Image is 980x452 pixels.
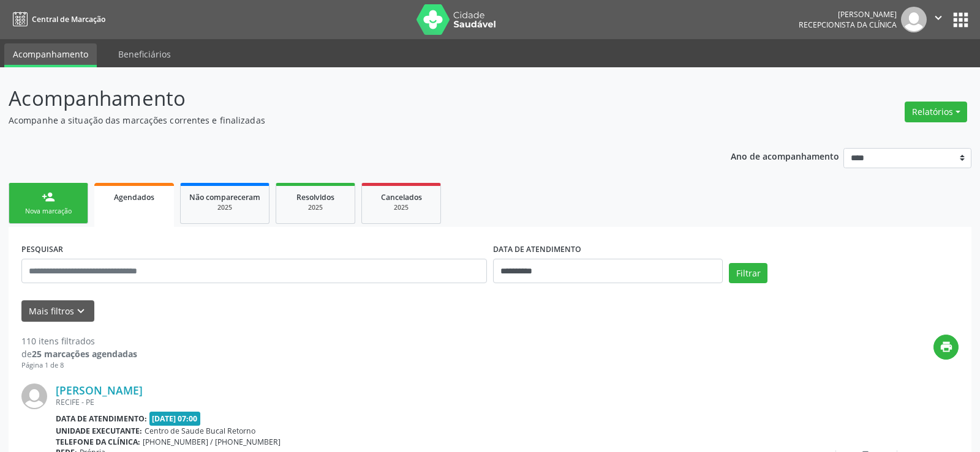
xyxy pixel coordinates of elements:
span: Recepcionista da clínica [799,20,897,30]
button: Relatórios [905,102,967,122]
i:  [932,11,945,24]
span: Não compareceram [189,192,260,202]
span: [PHONE_NUMBER] / [PHONE_NUMBER] [143,437,281,447]
p: Ano de acompanhamento [731,148,839,163]
img: img [901,7,927,32]
button:  [927,7,950,32]
b: Unidade executante: [56,426,142,436]
div: 110 itens filtrados [21,335,137,347]
p: Acompanhe a situação das marcações correntes e finalizadas [9,114,682,127]
i: print [940,340,953,354]
label: PESQUISAR [21,240,63,259]
button: print [933,335,959,360]
span: Central de Marcação [32,14,105,24]
span: Agendados [114,192,154,202]
i: keyboard_arrow_down [74,305,88,318]
span: [DATE] 07:00 [149,412,201,426]
div: de [21,347,137,360]
div: 2025 [285,203,346,212]
span: Cancelados [381,192,422,202]
a: Central de Marcação [9,9,105,29]
b: Telefone da clínica: [56,437,140,447]
button: Filtrar [729,263,767,284]
div: 2025 [189,203,260,212]
div: RECIFE - PE [56,397,775,407]
a: Beneficiários [110,43,179,65]
p: Acompanhamento [9,83,682,114]
span: Resolvidos [296,192,334,202]
button: apps [950,9,971,31]
div: person_add [42,190,55,204]
button: Mais filtroskeyboard_arrow_down [21,300,94,322]
div: 2025 [371,203,432,212]
span: Centro de Saude Bucal Retorno [145,426,255,436]
label: DATA DE ATENDIMENTO [493,240,581,259]
a: [PERSON_NAME] [56,383,143,397]
a: Acompanhamento [4,43,97,67]
b: Data de atendimento: [56,413,147,424]
div: Página 1 de 8 [21,360,137,371]
strong: 25 marcações agendadas [32,348,137,360]
img: img [21,383,47,409]
div: [PERSON_NAME] [799,9,897,20]
div: Nova marcação [18,207,79,216]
